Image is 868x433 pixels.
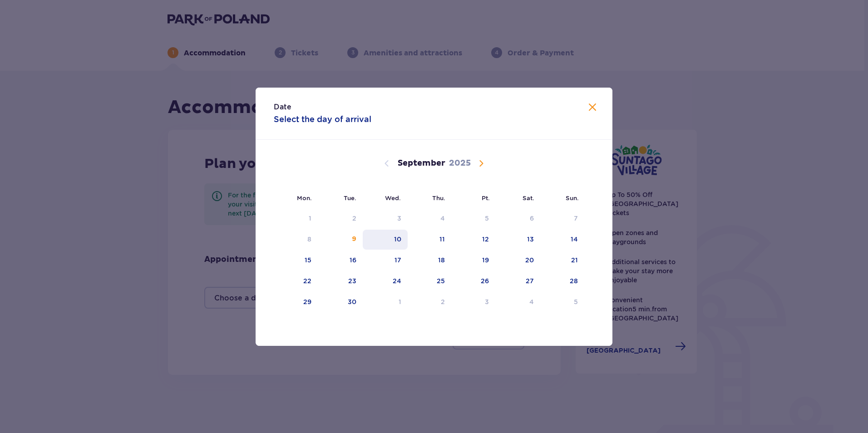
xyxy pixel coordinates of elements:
[485,297,489,306] div: 3
[441,297,445,306] div: 2
[305,256,311,265] div: 15
[408,251,452,271] td: Choose Thursday, 18 September 2025 as your check-in date. It's available.
[540,271,584,291] td: Choose Sunday, 28 September 2025 as your check-in date. It's available.
[482,194,490,202] small: Pt.
[363,271,408,291] td: Choose Wednesday, 24 September 2025 as your check-in date. It's available.
[495,230,540,250] td: Choose Saturday, 13 September 2025 as your check-in date. It's available.
[363,292,408,312] td: Choose Wednesday, October 1, 2025 as your check-in date. It's available.
[526,276,534,285] div: 27
[540,292,584,312] td: Choose Sunday, 5 October 2025 as your check-in date. It's available.
[530,214,534,223] div: 6
[393,276,401,285] div: 24
[451,251,495,271] td: Choose Friday, September 19, 2025 as your check-in date. It's available.
[394,235,401,244] div: 10
[318,292,363,312] td: Choose Tuesday, 30 September 2025 as your check-in date. It's available.
[495,292,540,312] td: Choose Saturday, October 4, 2025 as your check-in date. It's available.
[307,235,311,244] div: 8
[363,209,408,229] td: Not available. Wednesday, September 3, 2025
[348,297,356,306] div: 30
[481,276,489,285] div: 26
[309,214,311,223] div: 1
[523,194,534,202] small: Sat.
[451,292,495,312] td: Choose Friday, 3 October 2025 as your check-in date. It's available.
[449,158,471,169] p: 2025
[440,214,445,223] div: 4
[451,271,495,291] td: Choose Friday, 26 September 2025 as your check-in date. It's available.
[318,230,363,250] td: Choose Tuesday, September 9, 2025 as your check-in date. It's available.
[438,256,445,265] div: 18
[495,251,540,271] td: Choose Saturday, 20 September 2025 as your check-in date. It's available.
[439,235,445,244] div: 11
[482,256,489,265] div: 19
[303,276,311,285] div: 22
[495,271,540,291] td: Choose Saturday, 27 September 2025 as your check-in date. It's available.
[352,235,356,244] div: 9
[451,230,495,250] td: Choose Friday, September 12, 2025 as your check-in date. It's available.
[397,214,401,223] div: 3
[540,209,584,229] td: Not available. Sunday, September 7, 2025
[297,194,312,202] small: Mon.
[495,209,540,229] td: Not available. Saturday, September 6, 2025
[408,209,452,229] td: Not available. Thursday, September 4, 2025
[408,292,452,312] td: Choose Thursday, 2 October 2025 as your check-in date. It's available.
[274,271,318,291] td: Choose Monday, 22 September 2025 as your check-in date. It's available.
[274,251,318,271] td: Choose Monday, 15 September 2025 as your check-in date. It's available.
[399,297,401,306] div: 1
[318,271,363,291] td: Choose Tuesday, 23 September 2025 as your check-in date. It's available.
[256,140,612,328] div: Calendar
[540,230,584,250] td: Choose Sunday, 14 September 2025 as your check-in date. It's available.
[303,297,311,306] div: 29
[408,230,452,250] td: Choose Thursday, 11 September 2025 as your check-in date. It's available.
[540,251,584,271] td: Choose Sunday, 21 September 2025 as your check-in date. It's available.
[363,230,408,250] td: Choose Wednesday, 10 September 2025 as your check-in date. It's available.
[274,209,318,229] td: Not available. Monday, September 1, 2025
[408,271,452,291] td: Choose Thursday, 25 September 2025 as your check-in date. It's available.
[318,209,363,229] td: Not available. Tuesday, September 2, 2025
[437,276,445,285] div: 25
[485,214,489,223] div: 5
[350,256,356,265] div: 16
[529,297,534,306] div: 4
[274,292,318,312] td: Choose Monday, 29 September 2025 as your check-in date. It's available.
[318,251,363,271] td: Choose Tuesday, 16 September 2025 as your check-in date. It's available.
[527,235,534,244] div: 13
[274,230,318,250] td: Not available. Monday, September 8, 2025
[451,209,495,229] td: Not available. Friday, September 5, 2025
[398,158,445,169] p: September
[363,251,408,271] td: Choose Wednesday, 17 September 2025 as your check-in date. It's available.
[348,276,356,285] div: 23
[395,256,401,265] div: 17
[432,194,445,202] small: Thu.
[482,235,489,244] div: 12
[344,194,356,202] small: Tue.
[352,214,356,223] div: 2
[525,256,534,265] div: 20
[385,194,401,202] small: Wed.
